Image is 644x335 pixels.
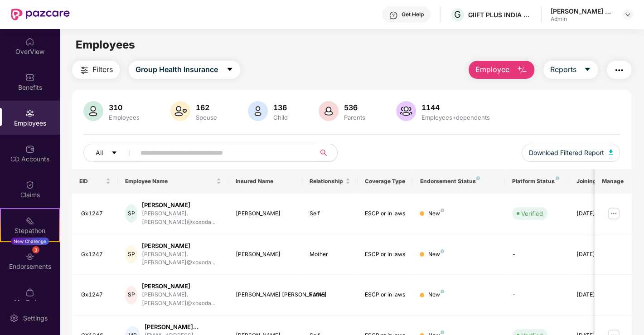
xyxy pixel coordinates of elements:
[25,109,34,118] img: svg+xml;base64,PHN2ZyBpZD0iRW1wbG95ZWVzIiB4bWxucz0iaHR0cDovL3d3dy53My5vcmcvMjAwMC9zdmciIHdpZHRoPS...
[271,103,290,112] div: 136
[76,38,135,51] span: Employees
[550,64,576,75] span: Reports
[125,245,137,263] div: SP
[576,250,617,259] div: [DATE]
[107,114,141,121] div: Employees
[170,101,190,121] img: svg+xml;base64,PHN2ZyB4bWxucz0iaHR0cDovL3d3dy53My5vcmcvMjAwMC9zdmciIHhtbG5zOnhsaW5rPSJodHRwOi8vd3...
[194,103,219,112] div: 162
[319,101,339,121] img: svg+xml;base64,PHN2ZyB4bWxucz0iaHR0cDovL3d3dy53My5vcmcvMjAwMC9zdmciIHhtbG5zOnhsaW5rPSJodHRwOi8vd3...
[25,37,34,46] img: svg+xml;base64,PHN2ZyBpZD0iSG9tZSIgeG1sbnM9Imh0dHA6Ly93d3cudzMub3JnLzIwMDAvc3ZnIiB3aWR0aD0iMjAiIG...
[25,288,34,297] img: svg+xml;base64,PHN2ZyBpZD0iTXlfT3JkZXJzIiBkYXRhLW5hbWU9Ik15IE9yZGVycyIgeG1sbnM9Imh0dHA6Ly93d3cudz...
[517,65,528,76] img: svg+xml;base64,PHN2ZyB4bWxucz0iaHR0cDovL3d3dy53My5vcmcvMjAwMC9zdmciIHhtbG5zOnhsaW5rPSJodHRwOi8vd3...
[10,314,19,323] img: svg+xml;base64,PHN2ZyBpZD0iU2V0dGluZy0yMHgyMCIgeG1sbnM9Imh0dHA6Ly93d3cudzMub3JnLzIwMDAvc3ZnIiB3aW...
[420,178,497,185] div: Endorsement Status
[576,291,617,299] div: [DATE]
[248,101,268,121] img: svg+xml;base64,PHN2ZyB4bWxucz0iaHR0cDovL3d3dy53My5vcmcvMjAwMC9zdmciIHhtbG5zOnhsaW5rPSJodHRwOi8vd3...
[469,61,534,79] button: Employee
[476,176,480,180] img: svg+xml;base64,PHN2ZyB4bWxucz0iaHR0cDovL3d3dy53My5vcmcvMjAwMC9zdmciIHdpZHRoPSI4IiBoZWlnaHQ9IjgiIH...
[624,11,631,18] img: svg+xml;base64,PHN2ZyBpZD0iRHJvcGRvd24tMzJ4MzIiIHhtbG5zPSJodHRwOi8vd3d3LnczLm9yZy8yMDAwL3N2ZyIgd2...
[595,169,631,194] th: Manage
[584,66,591,74] span: caret-down
[521,209,543,218] div: Verified
[505,275,569,316] td: -
[475,64,509,75] span: Employee
[556,176,559,180] img: svg+xml;base64,PHN2ZyB4bWxucz0iaHR0cDovL3d3dy53My5vcmcvMjAwMC9zdmciIHdpZHRoPSI4IiBoZWlnaHQ9IjgiIH...
[236,209,295,218] div: [PERSON_NAME]
[125,178,214,185] span: Employee Name
[83,144,139,162] button: Allcaret-down
[365,291,406,299] div: ESCP or in laws
[420,114,492,121] div: Employees+dependents
[25,252,34,261] img: svg+xml;base64,PHN2ZyBpZD0iRW5kb3JzZW1lbnRzIiB4bWxucz0iaHR0cDovL3d3dy53My5vcmcvMjAwMC9zdmciIHdpZH...
[441,330,444,334] img: svg+xml;base64,PHN2ZyB4bWxucz0iaHR0cDovL3d3dy53My5vcmcvMjAwMC9zdmciIHdpZHRoPSI4IiBoZWlnaHQ9IjgiIH...
[142,250,221,267] div: [PERSON_NAME].[PERSON_NAME]@xoxoda...
[551,7,614,15] div: [PERSON_NAME] Deb
[315,149,333,156] span: search
[302,169,358,194] th: Relationship
[81,209,111,218] div: Gx1247
[529,148,604,158] span: Download Filtered Report
[72,169,118,194] th: EID
[522,144,620,162] button: Download Filtered Report
[142,291,221,308] div: [PERSON_NAME].[PERSON_NAME]@xoxoda...
[342,114,367,121] div: Parents
[310,209,350,218] div: Self
[271,114,290,121] div: Child
[25,180,34,189] img: svg+xml;base64,PHN2ZyBpZD0iQ2xhaW0iIHhtbG5zPSJodHRwOi8vd3d3LnczLm9yZy8yMDAwL3N2ZyIgd2lkdGg9IjIwIi...
[342,103,367,112] div: 536
[468,10,532,19] div: GIIFT PLUS INDIA PRIVATE LIMITED
[441,209,444,212] img: svg+xml;base64,PHN2ZyB4bWxucz0iaHR0cDovL3d3dy53My5vcmcvMjAwMC9zdmciIHdpZHRoPSI4IiBoZWlnaHQ9IjgiIH...
[551,15,614,23] div: Admin
[310,291,350,299] div: Father
[83,101,103,121] img: svg+xml;base64,PHN2ZyB4bWxucz0iaHR0cDovL3d3dy53My5vcmcvMjAwMC9zdmciIHhtbG5zOnhsaW5rPSJodHRwOi8vd3...
[72,61,120,79] button: Filters
[136,64,218,75] span: Group Health Insurance
[96,148,103,158] span: All
[441,290,444,293] img: svg+xml;base64,PHN2ZyB4bWxucz0iaHR0cDovL3d3dy53My5vcmcvMjAwMC9zdmciIHdpZHRoPSI4IiBoZWlnaHQ9IjgiIH...
[142,282,221,291] div: [PERSON_NAME]
[11,9,70,20] img: New Pazcare Logo
[389,11,398,20] img: svg+xml;base64,PHN2ZyBpZD0iSGVscC0zMngzMiIgeG1sbnM9Imh0dHA6Ly93d3cudzMub3JnLzIwMDAvc3ZnIiB3aWR0aD...
[512,178,562,185] div: Platform Status
[25,145,34,154] img: svg+xml;base64,PHN2ZyBpZD0iQ0RfQWNjb3VudHMiIGRhdGEtbmFtZT0iQ0QgQWNjb3VudHMiIHhtbG5zPSJodHRwOi8vd3...
[609,150,613,155] img: svg+xml;base64,PHN2ZyB4bWxucz0iaHR0cDovL3d3dy53My5vcmcvMjAwMC9zdmciIHhtbG5zOnhsaW5rPSJodHRwOi8vd3...
[576,209,617,218] div: [DATE]
[79,178,104,185] span: EID
[81,250,111,259] div: Gx1247
[32,246,39,253] div: 3
[310,250,350,259] div: Mother
[543,61,598,79] button: Reportscaret-down
[25,216,34,225] img: svg+xml;base64,PHN2ZyB4bWxucz0iaHR0cDovL3d3dy53My5vcmcvMjAwMC9zdmciIHdpZHRoPSIyMSIgaGVpZ2h0PSIyMC...
[81,291,111,299] div: Gx1247
[125,286,137,304] div: SP
[228,169,302,194] th: Insured Name
[20,314,50,323] div: Settings
[129,61,240,79] button: Group Health Insurancecaret-down
[236,291,295,299] div: [PERSON_NAME] [PERSON_NAME]
[142,201,221,209] div: [PERSON_NAME]
[396,101,416,121] img: svg+xml;base64,PHN2ZyB4bWxucz0iaHR0cDovL3d3dy53My5vcmcvMjAwMC9zdmciIHhtbG5zOnhsaW5rPSJodHRwOi8vd3...
[111,150,117,157] span: caret-down
[226,66,233,74] span: caret-down
[365,209,406,218] div: ESCP or in laws
[505,234,569,275] td: -
[25,73,34,82] img: svg+xml;base64,PHN2ZyBpZD0iQmVuZWZpdHMiIHhtbG5zPSJodHRwOi8vd3d3LnczLm9yZy8yMDAwL3N2ZyIgd2lkdGg9Ij...
[441,249,444,253] img: svg+xml;base64,PHN2ZyB4bWxucz0iaHR0cDovL3d3dy53My5vcmcvMjAwMC9zdmciIHdpZHRoPSI4IiBoZWlnaHQ9IjgiIH...
[1,226,59,235] div: Stepathon
[315,144,338,162] button: search
[107,103,141,112] div: 310
[118,169,228,194] th: Employee Name
[454,9,461,20] span: G
[142,209,221,227] div: [PERSON_NAME].[PERSON_NAME]@xoxoda...
[145,323,221,331] div: [PERSON_NAME]...
[194,114,219,121] div: Spouse
[142,242,221,250] div: [PERSON_NAME]
[569,169,625,194] th: Joining Date
[420,103,492,112] div: 1144
[428,209,444,218] div: New
[236,250,295,259] div: [PERSON_NAME]
[79,65,90,76] img: svg+xml;base64,PHN2ZyB4bWxucz0iaHR0cDovL3d3dy53My5vcmcvMjAwMC9zdmciIHdpZHRoPSIyNCIgaGVpZ2h0PSIyNC...
[365,250,406,259] div: ESCP or in laws
[402,11,424,18] div: Get Help
[310,178,344,185] span: Relationship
